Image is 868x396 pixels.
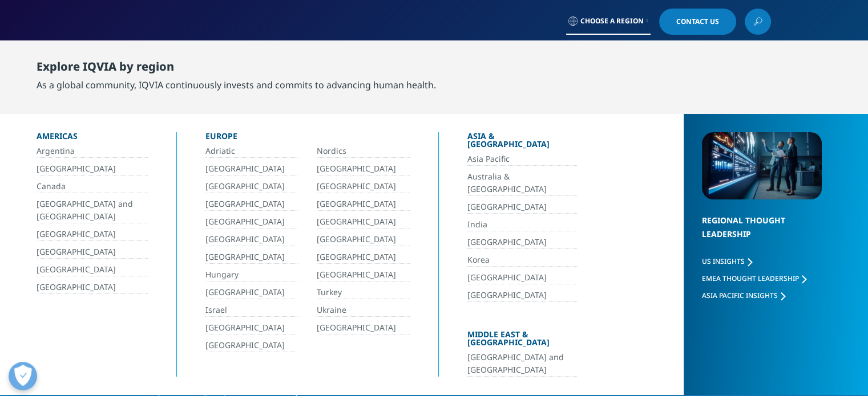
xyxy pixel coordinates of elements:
[193,40,771,93] nav: Primary
[317,233,410,246] a: [GEOGRAPHIC_DATA]
[37,228,148,241] a: [GEOGRAPHIC_DATA]
[37,162,148,175] a: [GEOGRAPHIC_DATA]
[467,351,577,377] a: [GEOGRAPHIC_DATA] and [GEOGRAPHIC_DATA]
[702,256,752,266] a: US Insights
[205,233,298,246] a: [GEOGRAPHIC_DATA]
[702,132,822,199] img: 2093_analyzing-data-using-big-screen-display-and-laptop.png
[205,162,298,175] a: [GEOGRAPHIC_DATA]
[317,162,410,175] a: [GEOGRAPHIC_DATA]
[205,180,298,193] a: [GEOGRAPHIC_DATA]
[205,321,298,334] a: [GEOGRAPHIC_DATA]
[467,153,577,166] a: Asia Pacific
[702,214,822,255] div: Regional Thought Leadership
[205,251,298,264] a: [GEOGRAPHIC_DATA]
[317,145,410,158] a: Nordics
[205,132,410,145] div: Europe
[37,145,148,158] a: Argentina
[37,78,436,92] div: As a global community, IQVIA continuously invests and commits to advancing human health.
[467,271,577,284] a: [GEOGRAPHIC_DATA]
[467,330,577,351] div: Middle East & [GEOGRAPHIC_DATA]
[205,215,298,228] a: [GEOGRAPHIC_DATA]
[37,132,148,145] div: Americas
[37,60,436,78] div: Explore IQVIA by region
[676,18,719,25] span: Contact Us
[37,180,148,193] a: Canada
[37,281,148,294] a: [GEOGRAPHIC_DATA]
[467,254,577,267] a: Korea
[317,268,410,281] a: [GEOGRAPHIC_DATA]
[317,321,410,334] a: [GEOGRAPHIC_DATA]
[9,362,37,390] button: Abrir preferencias
[37,246,148,259] a: [GEOGRAPHIC_DATA]
[702,291,785,300] a: Asia Pacific Insights
[317,180,410,193] a: [GEOGRAPHIC_DATA]
[580,17,644,26] span: Choose a Region
[702,291,778,300] span: Asia Pacific Insights
[467,201,577,214] a: [GEOGRAPHIC_DATA]
[467,170,577,196] a: Australia & [GEOGRAPHIC_DATA]
[205,145,298,158] a: Adriatic
[205,286,298,299] a: [GEOGRAPHIC_DATA]
[205,198,298,211] a: [GEOGRAPHIC_DATA]
[467,218,577,231] a: India
[205,304,298,317] a: Israel
[467,289,577,302] a: [GEOGRAPHIC_DATA]
[659,9,736,35] a: Contact Us
[317,198,410,211] a: [GEOGRAPHIC_DATA]
[205,339,298,352] a: [GEOGRAPHIC_DATA]
[37,263,148,276] a: [GEOGRAPHIC_DATA]
[317,215,410,228] a: [GEOGRAPHIC_DATA]
[702,273,806,283] a: EMEA Thought Leadership
[317,304,410,317] a: Ukraine
[37,198,148,223] a: [GEOGRAPHIC_DATA] and [GEOGRAPHIC_DATA]
[467,236,577,249] a: [GEOGRAPHIC_DATA]
[467,132,577,153] div: Asia & [GEOGRAPHIC_DATA]
[317,286,410,299] a: Turkey
[205,268,298,281] a: Hungary
[702,256,745,266] span: US Insights
[702,273,799,283] span: EMEA Thought Leadership
[317,251,410,264] a: [GEOGRAPHIC_DATA]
